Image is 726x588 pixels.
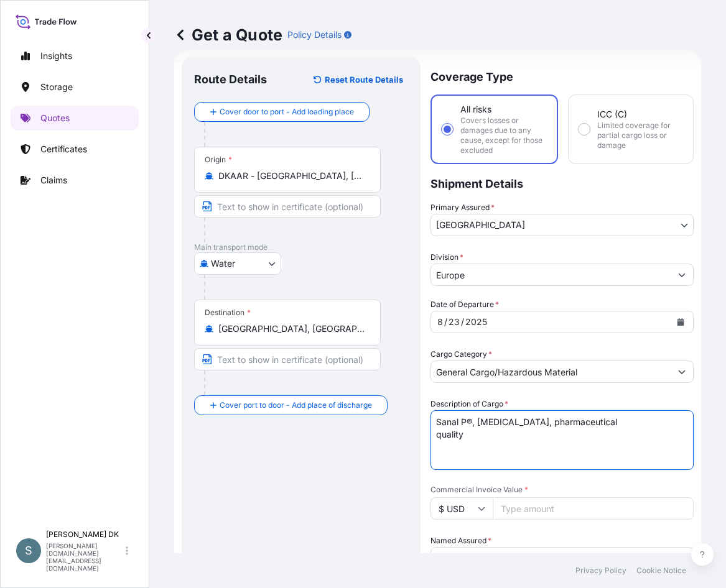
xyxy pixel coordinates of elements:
[430,164,694,201] p: Shipment Details
[194,348,381,370] input: Text to appear on certificate
[218,170,365,182] input: Origin
[430,535,491,547] label: Named Assured
[307,70,408,90] button: Reset Route Details
[464,315,488,329] div: year,
[436,315,444,329] div: month,
[460,116,547,155] span: Covers losses or damages due to any cause, except for those excluded
[174,25,282,45] p: Get a Quote
[460,103,491,116] span: All risks
[11,75,139,99] a: Storage
[194,252,281,275] button: Select transport
[46,542,123,572] p: [PERSON_NAME][DOMAIN_NAME][EMAIL_ADDRESS][DOMAIN_NAME]
[442,124,453,135] input: All risksCovers losses or damages due to any cause, except for those excluded
[40,112,70,124] p: Quotes
[205,155,232,165] div: Origin
[46,530,123,540] p: [PERSON_NAME] DK
[194,395,388,415] button: Cover port to door - Add place of discharge
[40,81,73,93] p: Storage
[11,168,139,193] a: Claims
[671,312,691,332] button: Calendar
[194,72,267,87] p: Route Details
[11,137,139,162] a: Certificates
[211,257,235,270] span: Water
[11,106,139,131] a: Quotes
[430,251,463,264] label: Division
[597,121,684,150] span: Limited coverage for partial cargo loss or damage
[431,264,671,286] input: Type to search division
[444,315,447,329] div: /
[218,323,365,335] input: Destination
[25,544,32,557] span: S
[575,566,626,576] a: Privacy Policy
[671,361,693,383] button: Show suggestions
[430,214,694,236] button: [GEOGRAPHIC_DATA]
[671,264,693,286] button: Show suggestions
[287,29,342,41] p: Policy Details
[447,315,461,329] div: day,
[597,108,627,121] span: ICC (C)
[40,174,67,186] p: Claims
[194,195,381,218] input: Text to appear on certificate
[220,106,354,118] span: Cover door to port - Add loading place
[194,102,370,122] button: Cover door to port - Add loading place
[431,361,671,383] input: Select a commodity type
[40,143,87,155] p: Certificates
[461,315,464,329] div: /
[430,398,508,410] label: Description of Cargo
[325,73,403,86] p: Reset Route Details
[11,44,139,68] a: Insights
[636,566,686,576] a: Cookie Notice
[430,485,694,495] span: Commercial Invoice Value
[40,50,72,62] p: Insights
[430,348,492,361] label: Cargo Category
[430,201,495,214] span: Primary Assured
[493,497,694,520] input: Type amount
[205,308,251,318] div: Destination
[430,57,694,94] p: Coverage Type
[194,242,408,252] p: Main transport mode
[220,399,372,411] span: Cover port to door - Add place of discharge
[579,124,590,135] input: ICC (C)Limited coverage for partial cargo loss or damage
[430,298,499,311] span: Date of Departure
[436,219,525,231] span: [GEOGRAPHIC_DATA]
